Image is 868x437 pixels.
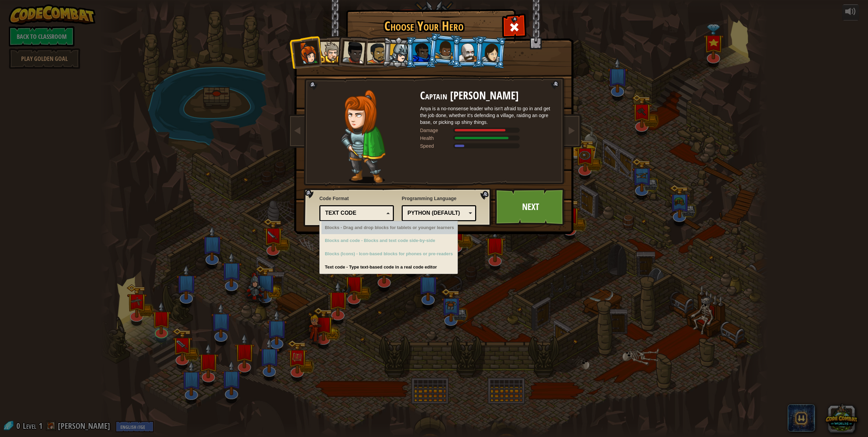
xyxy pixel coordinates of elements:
span: Code Format [319,195,394,202]
h2: Captain [PERSON_NAME] [420,90,556,102]
li: Illia Shieldsmith [474,36,507,69]
h1: Choose Your Hero [347,19,500,33]
div: Text code - Type text-based code in a real code editor [321,261,457,274]
li: Arryn Stonewall [427,33,461,67]
div: Anya is a no-nonsense leader who isn't afraid to go in and get the job done, whether it's defendi... [420,105,556,126]
li: Alejandro the Duelist [359,36,390,68]
div: Speed [420,143,454,149]
div: Only Supported in CodeCombat Junior [321,234,457,247]
div: Only Supported in CodeCombat Junior [321,221,457,234]
div: Health [420,135,454,142]
li: Okar Stompfoot [452,37,483,68]
li: Lady Ida Justheart [335,34,368,68]
div: Text code [325,209,384,217]
li: Gordon the Stalwart [406,37,436,68]
div: Gains 140% of listed Warrior armor health. [420,135,556,142]
a: Next [495,188,566,226]
img: captain-pose.png [341,90,385,183]
div: Damage [420,127,454,134]
div: Moves at 6 meters per second. [420,143,556,149]
li: Sir Tharin Thunderfist [313,36,344,67]
div: Deals 120% of listed Warrior weapon damage. [420,127,556,134]
img: language-selector-background.png [303,188,493,227]
div: Only Supported in CodeCombat Junior [321,247,457,261]
span: Programming Language [402,195,476,202]
li: Hattori Hanzō [382,36,414,69]
div: Python (Default) [407,209,466,217]
li: Captain Anya Weston [289,35,322,69]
